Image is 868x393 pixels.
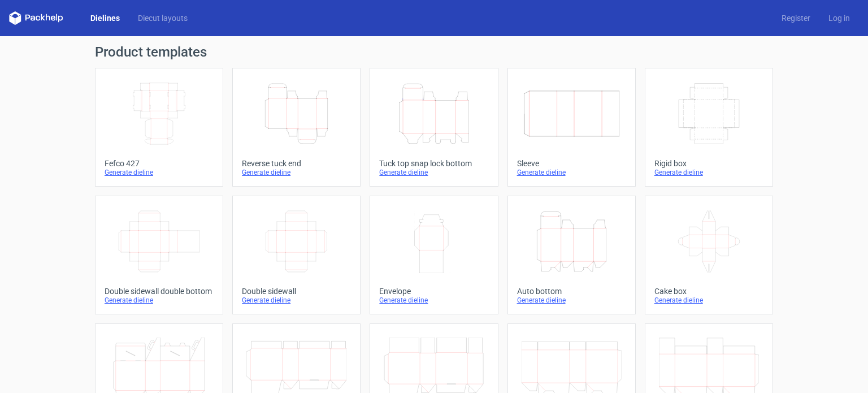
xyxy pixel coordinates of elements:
[232,68,361,187] a: Reverse tuck endGenerate dieline
[242,287,351,296] div: Double sidewall
[517,168,626,177] div: Generate dieline
[379,287,488,296] div: Envelope
[105,159,214,168] div: Fefco 427
[379,168,488,177] div: Generate dieline
[654,159,763,168] div: Rigid box
[507,196,636,314] a: Auto bottomGenerate dieline
[645,196,773,314] a: Cake boxGenerate dieline
[105,287,214,296] div: Double sidewall double bottom
[819,12,859,24] a: Log in
[654,296,763,305] div: Generate dieline
[654,287,763,296] div: Cake box
[507,68,636,187] a: SleeveGenerate dieline
[654,168,763,177] div: Generate dieline
[232,196,361,314] a: Double sidewallGenerate dieline
[95,68,223,187] a: Fefco 427Generate dieline
[95,196,223,314] a: Double sidewall double bottomGenerate dieline
[105,296,214,305] div: Generate dieline
[370,68,498,187] a: Tuck top snap lock bottomGenerate dieline
[242,159,351,168] div: Reverse tuck end
[370,196,498,314] a: EnvelopeGenerate dieline
[645,68,773,187] a: Rigid boxGenerate dieline
[81,12,129,24] a: Dielines
[517,159,626,168] div: Sleeve
[517,296,626,305] div: Generate dieline
[242,296,351,305] div: Generate dieline
[242,168,351,177] div: Generate dieline
[379,159,488,168] div: Tuck top snap lock bottom
[517,287,626,296] div: Auto bottom
[95,45,773,59] h1: Product templates
[105,168,214,177] div: Generate dieline
[772,12,819,24] a: Register
[379,296,488,305] div: Generate dieline
[129,12,197,24] a: Diecut layouts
